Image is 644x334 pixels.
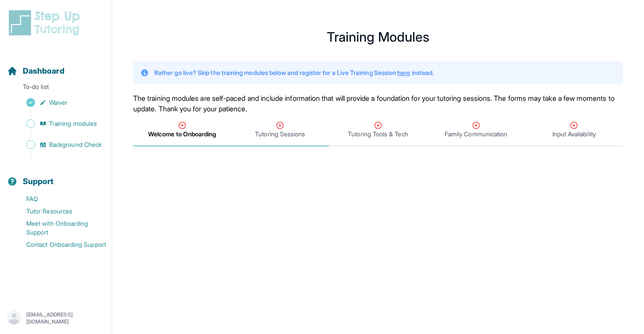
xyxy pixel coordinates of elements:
[7,96,112,109] a: Waiver
[49,119,97,128] span: Training modules
[49,98,67,107] span: Waiver
[255,130,305,139] span: Tutoring Sessions
[23,175,54,188] span: Support
[552,130,596,139] span: Input Availability
[4,161,108,191] button: Support
[7,117,112,130] a: Training modules
[7,9,85,37] img: logo
[4,82,108,95] p: To-do list
[397,69,410,76] a: here
[7,310,105,326] button: [EMAIL_ADDRESS][DOMAIN_NAME]
[7,238,112,251] a: Contact Onboarding Support
[348,130,408,139] span: Tutoring Tools & Tech
[7,65,64,77] a: Dashboard
[7,139,112,151] a: Background Check
[4,51,108,81] button: Dashboard
[133,32,623,42] h1: Training Modules
[133,114,623,146] nav: Tabs
[23,65,64,77] span: Dashboard
[7,193,112,205] a: FAQ
[7,205,112,217] a: Tutor Resources
[26,311,105,325] p: [EMAIL_ADDRESS][DOMAIN_NAME]
[49,140,102,149] span: Background Check
[154,68,434,77] p: Rather go live? Skip the training modules below and register for a Live Training Session instead.
[133,93,623,114] p: The training modules are self-paced and include information that will provide a foundation for yo...
[148,130,216,139] span: Welcome to Onboarding
[445,130,507,139] span: Family Communication
[7,217,112,238] a: Meet with Onboarding Support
